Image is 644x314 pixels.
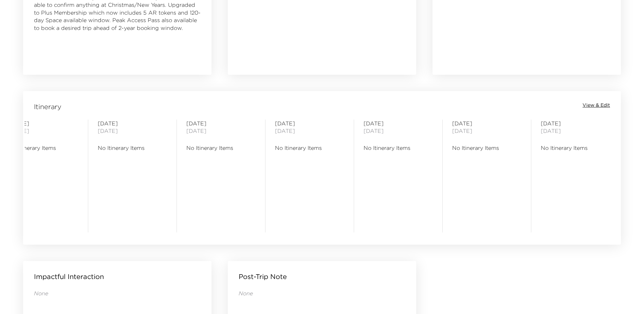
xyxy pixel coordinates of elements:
span: No Itinerary Items [9,144,78,152]
p: None [239,290,405,297]
span: No Itinerary Items [186,144,256,152]
span: [DATE] [186,127,256,135]
span: [DATE] [9,127,78,135]
span: No Itinerary Items [98,144,167,152]
span: No Itinerary Items [275,144,344,152]
span: [DATE] [9,120,78,127]
span: [DATE] [98,127,167,135]
span: [DATE] [98,120,167,127]
span: No Itinerary Items [541,144,610,152]
span: [DATE] [364,127,433,135]
span: [DATE] [541,127,610,135]
p: Post-Trip Note [239,272,287,281]
span: [DATE] [452,120,521,127]
span: [DATE] [275,120,344,127]
span: [DATE] [364,120,433,127]
span: [DATE] [275,127,344,135]
p: None [34,290,201,297]
span: [DATE] [541,120,610,127]
span: [DATE] [452,127,521,135]
p: Impactful Interaction [34,272,104,281]
span: No Itinerary Items [364,144,433,152]
span: No Itinerary Items [452,144,521,152]
span: [DATE] [186,120,256,127]
span: Itinerary [34,102,61,111]
button: View & Edit [583,102,610,109]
